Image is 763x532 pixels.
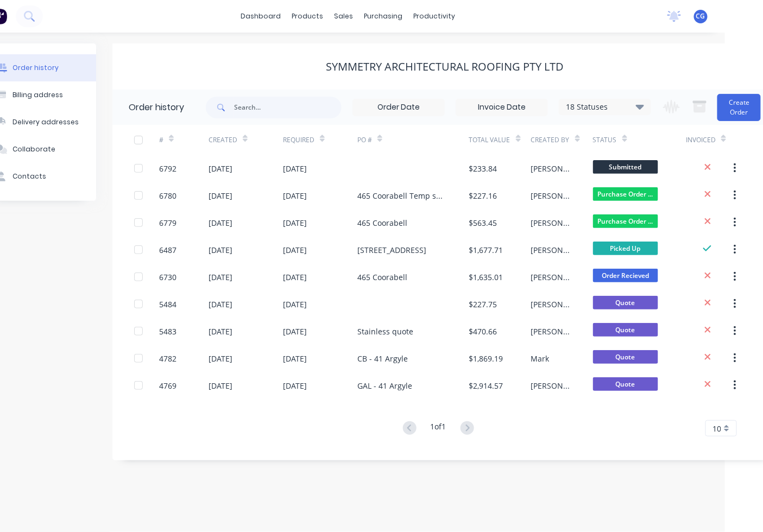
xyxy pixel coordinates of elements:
[531,353,550,364] div: Mark
[593,242,658,255] span: Picked Up
[469,125,531,155] div: Total Value
[531,299,571,310] div: [PERSON_NAME]
[283,217,307,229] div: [DATE]
[283,271,307,283] div: [DATE]
[329,8,359,24] div: sales
[283,135,314,145] div: Required
[159,326,176,337] div: 5483
[431,421,446,436] div: 1 of 1
[129,101,184,114] div: Order history
[159,380,176,391] div: 4769
[359,8,408,24] div: purchasing
[686,135,716,145] div: Invoiced
[12,144,55,154] div: Collaborate
[531,135,570,145] div: Created By
[159,190,176,201] div: 6780
[696,11,705,21] span: CG
[357,326,413,337] div: Stainless quote
[159,135,163,145] div: #
[159,353,176,364] div: 4782
[283,125,357,155] div: Required
[686,125,735,155] div: Invoiced
[159,244,176,256] div: 6487
[159,125,209,155] div: #
[593,187,658,201] span: Purchase Order ...
[287,8,329,24] div: products
[209,244,232,256] div: [DATE]
[159,299,176,310] div: 5484
[357,244,426,256] div: [STREET_ADDRESS]
[469,190,497,201] div: $227.16
[209,271,232,283] div: [DATE]
[236,8,287,24] a: dashboard
[408,8,461,24] div: productivity
[593,125,686,155] div: Status
[353,99,444,116] input: Order Date
[469,380,503,391] div: $2,914.57
[209,353,232,364] div: [DATE]
[531,163,571,174] div: [PERSON_NAME]
[209,380,232,391] div: [DATE]
[712,423,721,434] span: 10
[531,217,571,229] div: [PERSON_NAME]
[357,217,407,229] div: 465 Coorabell
[531,125,593,155] div: Created By
[531,244,571,256] div: [PERSON_NAME]
[469,271,503,283] div: $1,635.01
[12,117,79,127] div: Delivery addresses
[469,163,497,174] div: $233.84
[159,271,176,283] div: 6730
[209,163,232,174] div: [DATE]
[593,377,658,391] span: Quote
[593,350,658,364] span: Quote
[469,353,503,364] div: $1,869.19
[283,380,307,391] div: [DATE]
[469,135,510,145] div: Total Value
[531,190,571,201] div: [PERSON_NAME]
[531,326,571,337] div: [PERSON_NAME]
[12,63,59,73] div: Order history
[209,125,283,155] div: Created
[469,244,503,256] div: $1,677.71
[531,380,571,391] div: [PERSON_NAME]
[357,125,469,155] div: PO #
[357,380,412,391] div: GAL - 41 Argyle
[283,326,307,337] div: [DATE]
[357,271,407,283] div: 465 Coorabell
[717,94,761,121] button: Create Order
[357,190,447,201] div: 465 Coorabell Temp sheet
[593,323,658,337] span: Quote
[12,172,46,181] div: Contacts
[593,214,658,228] span: Purchase Order ...
[283,299,307,310] div: [DATE]
[357,135,372,145] div: PO #
[326,60,564,73] div: Symmetry Architectural Roofing Pty Ltd
[209,190,232,201] div: [DATE]
[357,353,408,364] div: CB - 41 Argyle
[593,135,617,145] div: Status
[283,163,307,174] div: [DATE]
[283,244,307,256] div: [DATE]
[159,217,176,229] div: 6779
[283,190,307,201] div: [DATE]
[469,299,497,310] div: $227.75
[593,269,658,282] span: Order Recieved
[593,296,658,309] span: Quote
[209,135,237,145] div: Created
[531,271,571,283] div: [PERSON_NAME]
[283,353,307,364] div: [DATE]
[469,217,497,229] div: $563.45
[209,326,232,337] div: [DATE]
[12,90,63,100] div: Billing address
[159,163,176,174] div: 6792
[209,217,232,229] div: [DATE]
[593,160,658,174] span: Submitted
[209,299,232,310] div: [DATE]
[234,97,342,118] input: Search...
[456,99,547,116] input: Invoice Date
[469,326,497,337] div: $470.66
[559,101,651,113] div: 18 Statuses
